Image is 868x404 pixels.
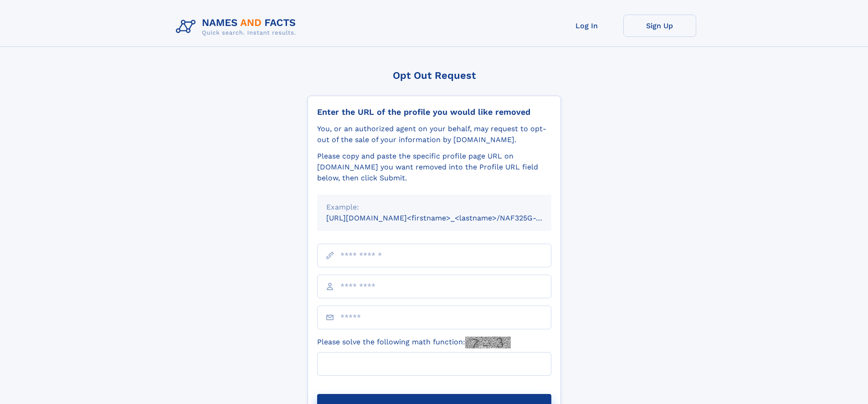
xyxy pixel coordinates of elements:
[317,151,551,184] div: Please copy and paste the specific profile page URL on [DOMAIN_NAME] you want removed into the Pr...
[317,123,551,145] div: You, or an authorized agent on your behalf, may request to opt-out of the sale of your informatio...
[326,202,542,213] div: Example:
[550,15,623,37] a: Log In
[623,15,696,37] a: Sign Up
[172,15,303,39] img: Logo Names and Facts
[308,70,561,81] div: Opt Out Request
[317,337,511,348] label: Please solve the following math function:
[326,214,569,222] small: [URL][DOMAIN_NAME]<firstname>_<lastname>/NAF325G-xxxxxxxx
[317,107,551,117] div: Enter the URL of the profile you would like removed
